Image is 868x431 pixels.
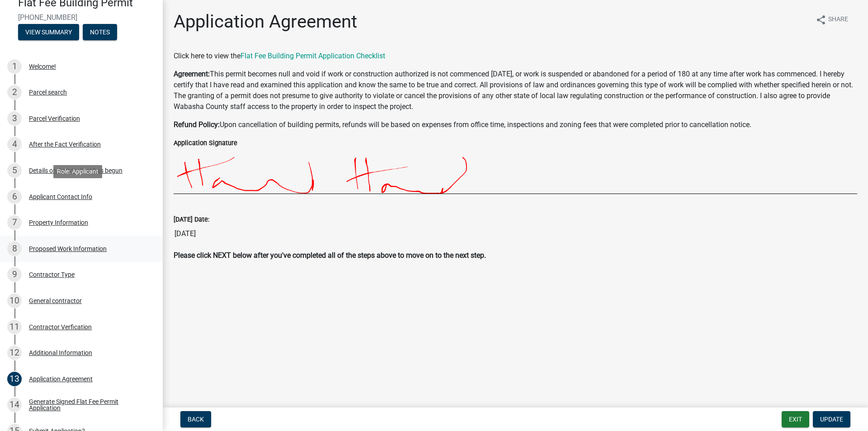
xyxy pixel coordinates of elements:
[820,416,843,423] span: Update
[29,115,80,122] div: Parcel Verification
[29,219,88,226] div: Property Information
[29,350,92,356] div: Additional Information
[29,246,107,252] div: Proposed Work Information
[7,189,22,204] div: 6
[174,51,857,62] p: Click here to view the
[7,59,22,74] div: 1
[7,320,22,334] div: 11
[816,14,826,25] i: share
[174,120,220,129] strong: Refund Policy:
[29,194,92,200] div: Applicant Contact Info
[174,217,209,223] label: [DATE] Date:
[828,14,848,25] span: Share
[7,242,22,256] div: 8
[7,267,22,282] div: 9
[782,411,809,427] button: Exit
[53,165,102,178] div: Role: Applicant
[7,398,22,412] div: 14
[7,85,22,99] div: 2
[174,140,237,147] label: Application Signature
[7,372,22,386] div: 13
[29,63,56,70] div: Welcome!
[174,70,210,78] strong: Agreement:
[7,215,22,230] div: 7
[7,294,22,308] div: 10
[174,119,857,130] p: Upon cancellation of building permits, refunds will be based on expenses from office time, inspec...
[29,141,101,147] div: After the Fact Verification
[7,163,22,178] div: 5
[29,324,92,330] div: Contractor Verfication
[29,167,123,174] div: Details on Activity that has begun
[29,376,93,382] div: Application Agreement
[180,411,211,427] button: Back
[174,251,486,260] strong: Please click NEXT below after you've completed all of the steps above to move on to the next step.
[808,11,855,28] button: shareShare
[83,29,117,36] wm-modal-confirm: Notes
[18,29,79,36] wm-modal-confirm: Summary
[174,148,645,194] img: w38y00AAAAGSURBVAMAPQF7ZDP1JFkAAAAASUVORK5CYII=
[7,346,22,360] div: 12
[188,416,204,423] span: Back
[18,13,145,22] span: [PHONE_NUMBER]
[29,298,82,304] div: General contractor
[29,271,75,278] div: Contractor Type
[29,398,148,411] div: Generate Signed Flat Fee Permit Application
[29,89,67,95] div: Parcel search
[83,24,117,40] button: Notes
[813,411,850,427] button: Update
[7,111,22,126] div: 3
[241,52,385,60] a: Flat Fee Building Permit Application Checklist
[174,11,357,33] h1: Application Agreement
[7,137,22,152] div: 4
[18,24,79,40] button: View Summary
[174,69,857,112] p: This permit becomes null and void if work or construction authorized is not commenced [DATE], or ...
